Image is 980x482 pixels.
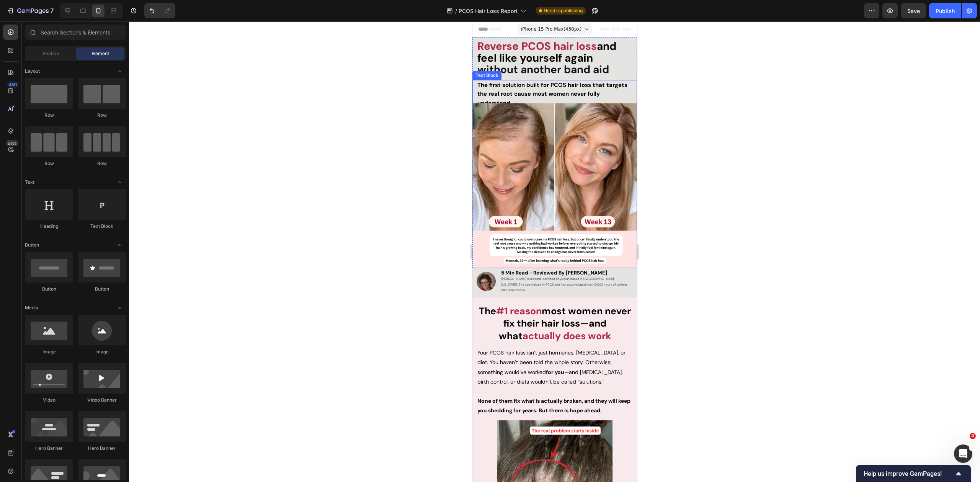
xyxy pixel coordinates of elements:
span: 4 [970,433,976,439]
iframe: Design area [472,21,637,482]
span: / [455,7,457,15]
span: Text [25,179,34,186]
button: Publish [929,3,961,18]
span: Element [91,50,109,57]
div: Undo/Redo [144,3,175,18]
div: Button [78,286,126,292]
span: Section [42,50,59,57]
div: Text Block [78,223,126,230]
div: Hero Banner [78,445,126,452]
span: Media [25,304,38,311]
button: Save [901,3,926,18]
span: Toggle open [114,239,126,251]
div: 450 [7,82,18,88]
span: Button [25,242,39,248]
div: Row [25,160,73,167]
div: Hero Banner [25,445,73,452]
div: Row [78,112,126,119]
span: Layout [25,68,40,75]
span: Help us improve GemPages! [864,470,954,477]
div: Video [25,397,73,404]
p: 7 [50,6,54,15]
span: Toggle open [114,65,126,77]
span: Toggle open [114,302,126,314]
span: Toggle open [114,176,126,188]
div: Row [78,160,126,167]
button: Show survey - Help us improve GemPages! [864,469,963,478]
span: PCOS Hair Loss Report [459,7,518,15]
div: Row [25,112,73,119]
span: Save [907,8,920,14]
span: Need republishing [544,7,583,14]
button: 7 [3,3,57,18]
div: Beta [6,140,18,146]
input: Search Sections & Elements [25,25,126,40]
iframe: Intercom live chat [954,444,972,463]
div: Heading [25,223,73,230]
div: Button [25,286,73,292]
div: Image [78,348,126,355]
div: Image [25,348,73,355]
div: Video Banner [78,397,126,404]
div: Publish [936,7,955,15]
